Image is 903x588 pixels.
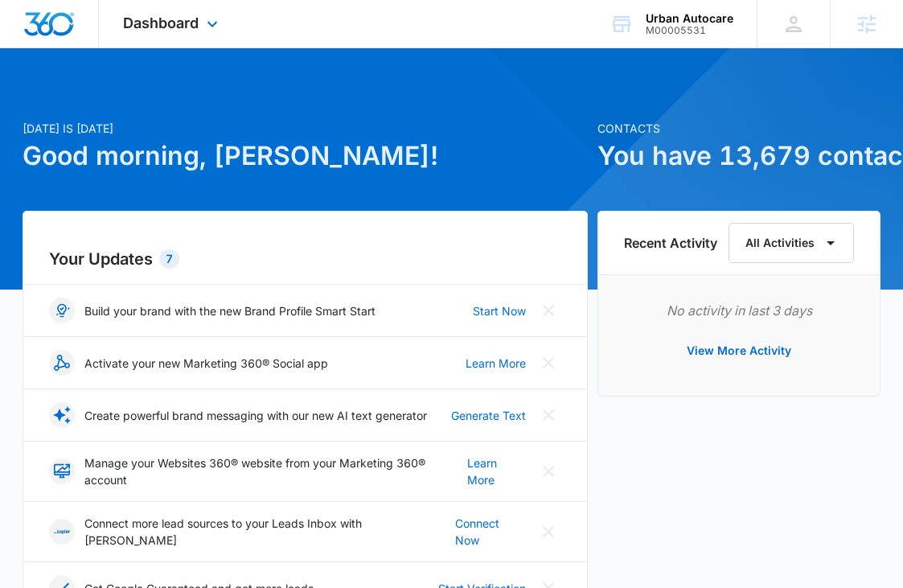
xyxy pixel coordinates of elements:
p: No activity in last 3 days [624,301,854,320]
p: Connect more lead sources to your Leads Inbox with [PERSON_NAME] [84,515,455,549]
button: Close [536,350,561,376]
p: Activate your new Marketing 360® Social app [84,355,328,372]
a: Learn More [467,454,527,488]
a: Generate Text [451,407,526,424]
button: Close [536,402,561,428]
h1: Good morning, [PERSON_NAME]! [23,137,588,175]
p: Create powerful brand messaging with our new AI text generator [84,407,427,424]
div: account name [646,12,733,25]
a: Connect Now [455,515,526,549]
span: Dashboard [123,14,199,31]
h1: You have 13,679 contacts [597,137,880,175]
p: Contacts [597,120,880,137]
button: All Activities [729,223,854,263]
p: [DATE] is [DATE] [23,120,588,137]
p: Manage your Websites 360® website from your Marketing 360® account [84,454,467,488]
button: View More Activity [671,331,807,370]
button: Close [536,519,561,545]
div: 7 [159,249,179,269]
a: Start Now [473,302,526,319]
button: Close [536,458,562,484]
button: Close [536,298,561,323]
h2: Your Updates [49,247,561,271]
div: account id [646,25,733,36]
p: Build your brand with the new Brand Profile Smart Start [84,302,376,319]
h6: Recent Activity [624,233,717,253]
a: Learn More [466,355,526,372]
